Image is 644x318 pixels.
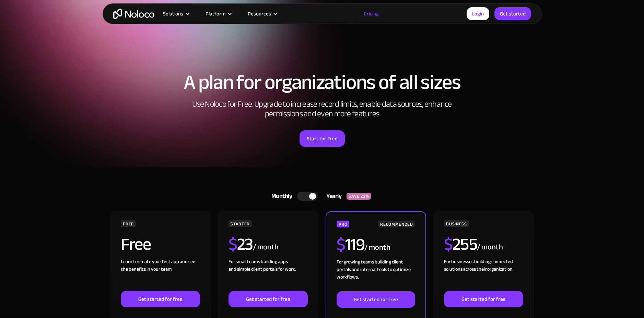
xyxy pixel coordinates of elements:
div: Resources [239,9,285,18]
h2: 23 [229,236,253,253]
div: For small teams building apps and simple client portals for work. ‍ [229,258,307,291]
a: Start for Free [300,130,345,147]
div: FREE [121,220,136,227]
div: Resources [248,9,271,18]
h2: Free [121,236,151,253]
div: / month [253,242,279,253]
div: BUSINESS [444,220,469,227]
a: home [113,9,154,19]
div: For growing teams building client portals and internal tools to optimize workflows. [337,258,415,291]
a: Get started for free [121,291,200,307]
a: Get started for free [444,291,523,307]
div: Solutions [163,9,183,18]
a: Pricing [355,9,387,18]
div: SAVE 20% [347,193,371,200]
div: For businesses building connected solutions across their organization. ‍ [444,258,523,291]
div: / month [364,242,390,253]
div: Yearly [318,191,347,201]
h2: 255 [444,236,477,253]
div: STARTER [229,220,251,227]
div: RECOMMENDED [378,221,415,227]
div: Solutions [154,9,197,18]
h2: 119 [337,236,364,253]
a: Get started [494,7,531,20]
h2: Use Noloco for Free. Upgrade to increase record limits, enable data sources, enhance permissions ... [185,99,459,119]
div: Platform [206,9,225,18]
div: Platform [197,9,239,18]
div: PRO [337,221,349,227]
div: Learn to create your first app and see the benefits in your team ‍ [121,258,200,291]
a: Login [467,7,489,20]
div: / month [477,242,503,253]
span: $ [337,228,345,261]
h1: A plan for organizations of all sizes [109,72,535,93]
a: Get started for free [229,291,307,307]
a: Get started for free [337,291,415,308]
span: $ [444,228,453,260]
span: $ [229,228,237,260]
div: Monthly [263,191,297,201]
